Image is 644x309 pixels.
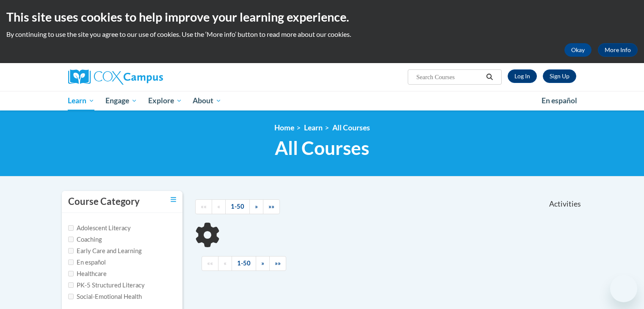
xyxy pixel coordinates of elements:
[217,203,220,210] span: «
[68,237,74,242] input: Checkbox for Options
[263,199,280,214] a: End
[268,203,274,210] span: »»
[68,96,94,106] span: Learn
[193,96,221,106] span: About
[549,199,581,209] span: Activities
[598,43,638,57] a: More Info
[212,199,226,214] a: Previous
[55,91,589,110] div: Main menu
[68,292,142,301] label: Social-Emotional Health
[68,282,74,288] input: Checkbox for Options
[269,256,286,271] a: End
[232,256,256,271] a: 1-50
[224,259,227,267] span: «
[68,258,106,267] label: En español
[202,256,218,271] a: Begining
[68,223,131,233] label: Adolescent Literacy
[68,281,145,290] label: PK-5 Structured Literacy
[218,256,232,271] a: Previous
[68,69,229,85] a: Cox Campus
[225,199,250,214] a: 1-50
[148,96,182,106] span: Explore
[68,235,102,244] label: Coaching
[249,199,263,214] a: Next
[304,123,323,132] a: Learn
[564,43,591,57] button: Okay
[195,199,212,214] a: Begining
[68,69,163,85] img: Cox Campus
[275,259,281,267] span: »»
[100,91,143,110] a: Engage
[187,91,227,110] a: About
[536,92,583,110] a: En español
[143,91,188,110] a: Explore
[201,203,207,210] span: ««
[68,269,107,279] label: Healthcare
[508,69,537,83] a: Log In
[415,72,483,82] input: Search Courses
[68,271,74,276] input: Checkbox for Options
[6,8,638,25] h2: This site uses cookies to help improve your learning experience.
[68,225,74,231] input: Checkbox for Options
[261,259,264,267] span: »
[483,72,496,82] button: Search
[275,137,369,159] span: All Courses
[68,248,74,254] input: Checkbox for Options
[6,30,638,39] p: By continuing to use the site you agree to our use of cookies. Use the ‘More info’ button to read...
[256,256,270,271] a: Next
[68,195,140,208] h3: Course Category
[274,123,294,132] a: Home
[255,203,258,210] span: »
[68,294,74,299] input: Checkbox for Options
[207,259,213,267] span: ««
[332,123,370,132] a: All Courses
[610,275,637,302] iframe: Button to launch messaging window
[68,259,74,265] input: Checkbox for Options
[105,96,137,106] span: Engage
[543,69,576,83] a: Register
[542,96,577,105] span: En español
[68,246,141,256] label: Early Care and Learning
[171,195,176,204] a: Toggle collapse
[63,91,100,110] a: Learn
